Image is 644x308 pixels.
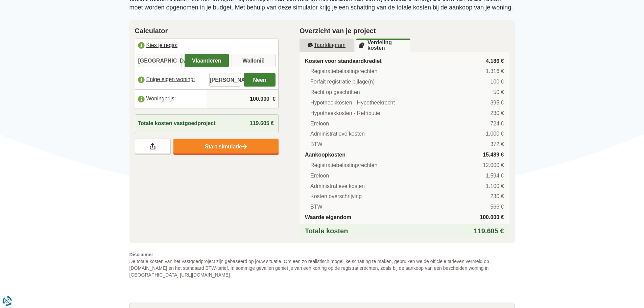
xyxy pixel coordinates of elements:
[483,151,504,159] span: 15.489 €
[129,251,515,258] span: Disclaimer
[300,26,509,36] h2: Overzicht van je project
[486,130,504,138] span: 1.000 €
[305,226,348,236] span: Totale kosten
[308,43,345,48] u: Taartdiagram
[490,141,504,148] span: 372 €
[272,95,276,103] span: €
[490,203,504,211] span: 566 €
[310,193,362,200] span: Kosten overschrijving
[310,110,380,117] span: Hypotheekkosten - Retributie
[244,73,276,87] label: Neen
[135,39,279,54] label: Kies je regio:
[310,120,329,128] span: Ereloon
[490,120,504,128] span: 724 €
[138,54,182,67] label: [GEOGRAPHIC_DATA]
[310,162,377,169] span: Registratiebelasting/rechten
[490,193,504,200] span: 230 €
[486,172,504,180] span: 1.594 €
[310,203,323,211] span: BTW
[493,89,504,96] span: 50 €
[135,92,207,106] label: Woningprijs:
[305,151,345,159] span: Aankoopkosten
[486,57,504,65] span: 4.186 €
[490,78,504,86] span: 100 €
[135,26,279,36] h2: Calculator
[135,139,171,155] a: Deel je resultaten
[310,141,323,148] span: BTW
[305,214,351,221] span: Waarde eigendom
[359,40,408,51] u: Verdeling kosten
[480,214,504,221] span: 100.000 €
[310,130,365,138] span: Administratieve kosten
[310,99,395,107] span: Hypotheekkosten - Hypotheekrecht
[242,144,247,150] img: Start simulatie
[310,89,360,96] span: Recht op geschriften
[486,68,504,75] span: 1.316 €
[490,110,504,117] span: 230 €
[310,183,365,190] span: Administratieve kosten
[138,120,216,127] span: Totale kosten vastgoedproject
[305,57,382,65] span: Kosten voor standaardkrediet
[310,172,329,180] span: Ereloon
[173,139,279,155] a: Start simulatie
[135,72,207,87] label: Enige eigen woning:
[185,54,229,67] label: Vlaanderen
[209,90,276,108] input: |
[209,73,241,87] label: [PERSON_NAME]
[310,68,377,75] span: Registratiebelasting/rechten
[486,183,504,190] span: 1.100 €
[250,120,274,126] span: 119.605 €
[129,251,515,278] p: De totale kosten van het vastgoedproject zijn gebaseerd op jouw situatie. Om een zo realistisch m...
[232,54,276,67] label: Wallonië
[483,162,504,169] span: 12.000 €
[490,99,504,107] span: 395 €
[310,78,375,86] span: Forfait registratie bijlage(n)
[474,226,504,236] span: 119.605 €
